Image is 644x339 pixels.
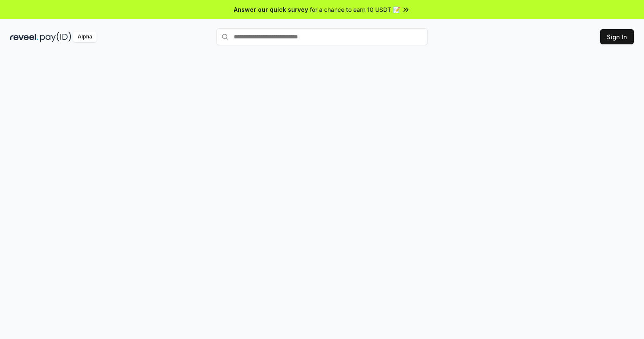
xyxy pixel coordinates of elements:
div: Alpha [73,32,97,42]
button: Sign In [600,29,634,44]
span: for a chance to earn 10 USDT 📝 [310,5,400,14]
img: reveel_dark [10,32,38,42]
span: Answer our quick survey [234,5,308,14]
img: pay_id [40,32,71,42]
